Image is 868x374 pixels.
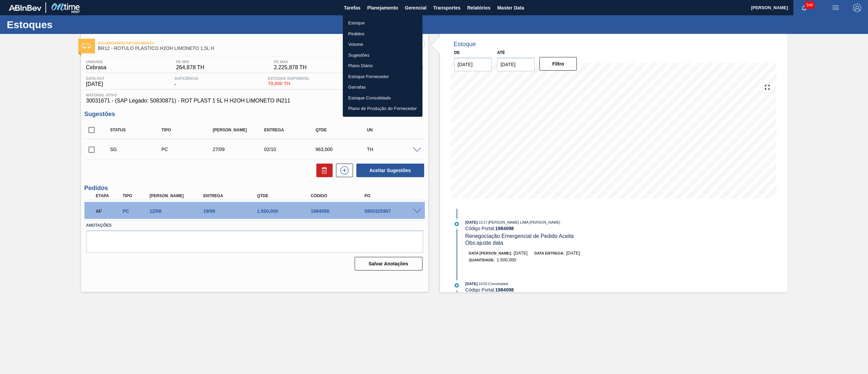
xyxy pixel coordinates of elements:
a: Sugestões [343,50,422,61]
a: Pedidos [343,29,422,39]
a: Plano de Produção do Fornecedor [343,103,422,114]
a: Estoque Consolidado [343,93,422,104]
a: Garrafas [343,82,422,93]
a: Plano Diário [343,60,422,71]
a: Estoque [343,18,422,29]
a: Volume [343,39,422,50]
a: Estoque Fornecedor [343,71,422,82]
